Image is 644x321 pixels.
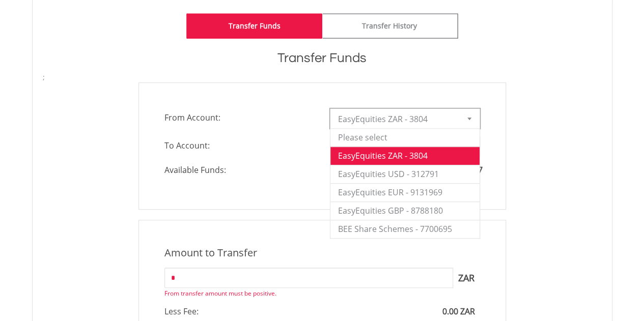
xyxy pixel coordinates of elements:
div: Amount to Transfer [157,246,488,260]
span: To Account: [157,136,322,155]
li: EasyEquities GBP - 8788180 [330,201,480,220]
span: Less Fee: [164,306,199,317]
li: EasyEquities ZAR - 3804 [330,147,480,165]
span: From Account: [157,108,322,127]
span: EasyEquities ZAR - 3804 [338,109,457,129]
span: 0.00 ZAR [442,306,475,317]
h1: Transfer Funds [43,49,602,67]
span: Available Funds: [157,164,322,176]
li: EasyEquities EUR - 9131969 [330,183,480,201]
li: BEE Share Schemes - 7700695 [330,220,480,238]
li: Please select [330,128,480,147]
span: From transfer amount must be positive. [164,289,276,298]
span: ZAR [453,268,480,288]
li: EasyEquities USD - 312791 [330,165,480,183]
a: Transfer History [322,13,458,39]
a: Transfer Funds [186,13,322,39]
